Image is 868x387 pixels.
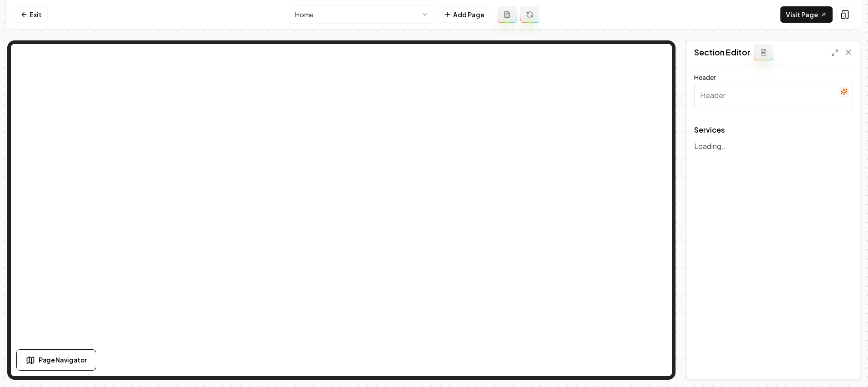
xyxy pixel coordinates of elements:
button: Add admin page prompt [498,6,517,23]
span: Page Navigator [39,355,87,365]
span: Services [694,126,853,134]
h2: Section Editor [694,46,750,59]
p: Loading... [694,141,853,152]
a: Exit [15,6,48,23]
button: Regenerate page [520,6,539,23]
input: Header [694,83,853,108]
label: Header [694,73,716,81]
button: Page Navigator [16,349,96,371]
a: Visit Page [780,6,833,23]
button: Add Page [438,6,490,23]
button: Add admin section prompt [754,44,773,60]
